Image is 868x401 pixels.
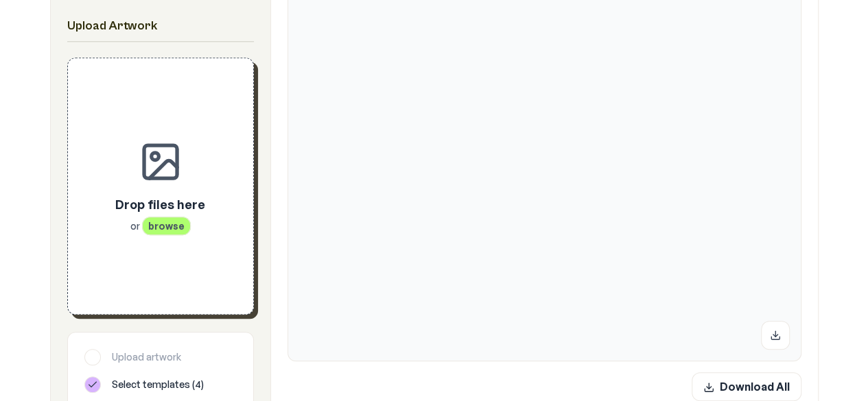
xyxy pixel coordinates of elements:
[112,350,181,364] span: Upload artwork
[142,217,191,235] span: browse
[761,321,790,350] button: Download mockup
[112,378,204,391] span: Select templates ( 4 )
[692,372,801,401] button: Download All
[115,219,205,233] p: or
[67,16,254,36] h2: Upload Artwork
[115,195,205,214] p: Drop files here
